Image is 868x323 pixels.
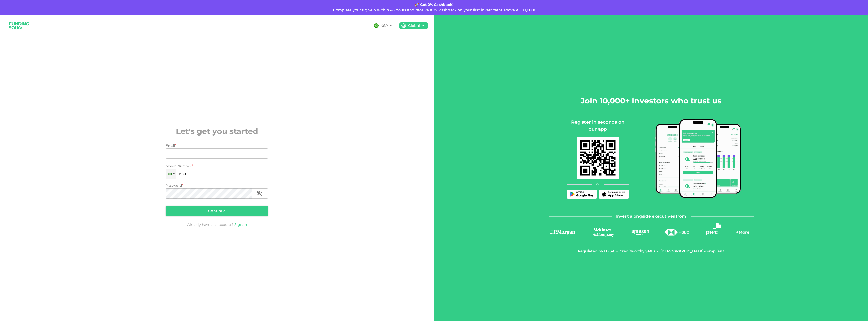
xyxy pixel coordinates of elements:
[166,169,176,179] div: Saudi Arabia: + 966
[577,137,619,179] img: mobile-app
[620,248,655,254] div: Creditworthy SMEs
[664,229,690,236] img: logo
[706,223,721,235] img: logo
[6,19,32,33] img: logo
[166,169,268,179] input: 1 (702) 123-4567
[736,229,749,238] div: + More
[660,248,724,254] div: [DEMOGRAPHIC_DATA]-compliant
[374,23,379,28] img: flag-sa.b9a346574cdc8950dd34b50780441f57.svg
[166,164,191,169] span: Mobile Number
[381,23,388,28] div: KSA
[166,222,268,227] div: Already have an account?
[166,206,268,216] button: Continue
[601,191,627,197] img: App Store
[415,2,453,7] strong: 🚀 Get 2% Cashback!
[569,191,595,197] img: Play Store
[578,248,614,254] div: Regulated by DFSA
[581,95,721,107] h2: Join 10,000+ investors who trust us
[234,222,247,227] a: Sign in
[408,23,420,28] div: Global
[166,126,268,137] h2: Let's get you started
[166,148,263,159] input: email
[589,227,619,237] img: logo
[166,184,182,187] span: Password
[655,119,741,198] img: mobile-app
[616,213,686,220] span: Invest alongside executives from
[631,229,650,235] img: logo
[333,8,535,12] span: Complete your sign-up within 48 hours and receive a 2% cashback on your first investment above AE...
[596,182,600,187] span: Or
[567,119,629,133] div: Register in seconds on our app
[166,144,175,148] span: Email
[549,229,577,236] img: logo
[166,188,252,199] input: password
